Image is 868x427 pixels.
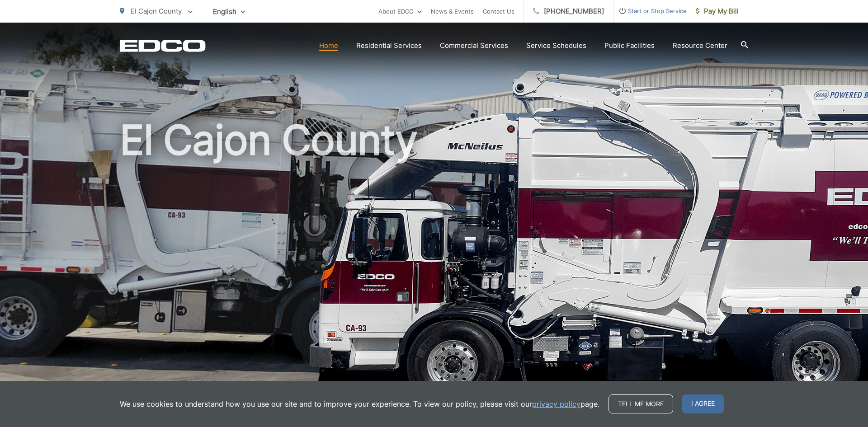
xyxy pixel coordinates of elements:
a: EDCD logo. Return to the homepage. [120,39,206,52]
span: I agree [682,394,724,413]
a: News & Events [431,6,474,17]
a: Home [319,40,338,51]
a: Resource Center [673,40,727,51]
a: Service Schedules [526,40,586,51]
a: Public Facilities [604,40,655,51]
h1: El Cajon County [120,117,748,404]
a: privacy policy [532,399,580,409]
span: English [206,4,252,19]
p: We use cookies to understand how you use our site and to improve your experience. To view our pol... [120,399,599,409]
a: Tell me more [609,394,673,413]
a: About EDCO [378,6,422,17]
a: Residential Services [356,40,422,51]
span: El Cajon County [131,7,182,15]
span: Pay My Bill [696,6,739,17]
a: Contact Us [483,6,514,17]
a: Commercial Services [440,40,508,51]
